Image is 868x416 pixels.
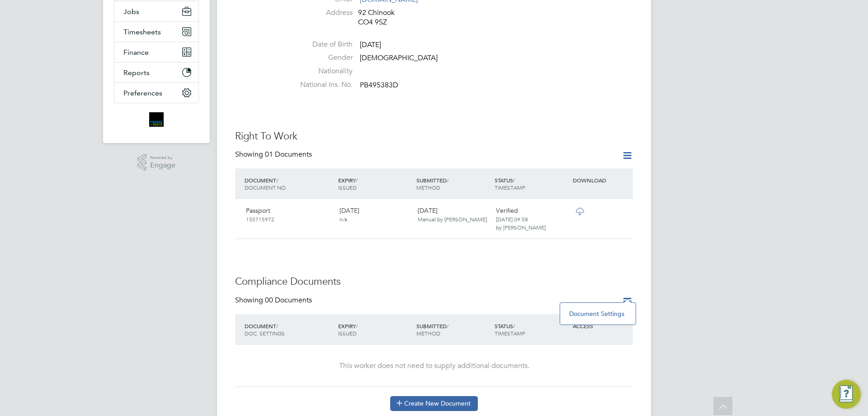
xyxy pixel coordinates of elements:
[123,68,150,77] span: Reports
[390,396,478,411] button: Create New Document
[235,275,633,288] h3: Compliance Documents
[242,203,336,226] div: Passport
[358,8,444,27] div: 92 Chinook CO4 9SZ
[338,330,357,337] span: ISSUED
[137,154,176,171] a: Powered byEngage
[245,330,285,337] span: DOC. SETTINGS
[832,380,861,409] button: Engage Resource Center
[289,40,353,49] label: Date of Birth
[242,318,336,341] div: DOCUMENT
[360,81,398,90] span: PB495383D
[235,150,314,159] div: Showing
[492,172,571,196] div: STATUS
[336,172,414,196] div: EXPIRY
[447,322,448,330] span: /
[340,215,347,223] span: n/a
[360,40,381,49] span: [DATE]
[235,130,633,143] h3: Right To Work
[244,361,624,371] div: This worker does not need to supply additional documents.
[265,296,312,305] span: 00 Documents
[492,318,571,341] div: STATUS
[356,177,358,184] span: /
[336,318,414,341] div: EXPIRY
[289,53,353,62] label: Gender
[150,154,175,162] span: Powered by
[123,89,162,97] span: Preferences
[571,318,633,334] div: ACCESS
[114,42,198,62] button: Finance
[289,80,353,90] label: National Ins. No.
[123,7,139,16] span: Jobs
[276,322,278,330] span: /
[289,67,353,76] label: Nationality
[356,322,358,330] span: /
[495,184,525,191] span: TIMESTAMP
[114,1,198,21] button: Jobs
[416,184,440,191] span: METHOD
[114,22,198,42] button: Timesheets
[414,172,492,196] div: SUBMITTED
[246,215,274,223] span: 155715972
[338,184,357,191] span: ISSUED
[149,112,164,127] img: bromak-logo-retina.png
[414,318,492,341] div: SUBMITTED
[447,177,448,184] span: /
[242,172,336,196] div: DOCUMENT
[245,184,287,191] span: DOCUMENT NO.
[114,83,198,103] button: Preferences
[495,330,525,337] span: TIMESTAMP
[114,62,198,82] button: Reports
[360,54,438,63] span: [DEMOGRAPHIC_DATA]
[414,203,492,226] div: [DATE]
[123,28,161,36] span: Timesheets
[418,215,488,223] span: Manual by [PERSON_NAME].
[496,224,547,231] span: by [PERSON_NAME].
[565,307,631,320] li: Document Settings
[496,206,518,215] span: Verified
[336,203,414,226] div: [DATE]
[289,8,353,18] label: Address
[513,177,515,184] span: /
[496,215,528,223] span: [DATE] 09:58
[114,112,199,127] a: Go to home page
[235,296,314,305] div: Showing
[513,322,515,330] span: /
[416,330,440,337] span: METHOD
[276,177,278,184] span: /
[123,48,149,57] span: Finance
[265,150,312,159] span: 01 Documents
[150,162,175,169] span: Engage
[571,172,633,188] div: DOWNLOAD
